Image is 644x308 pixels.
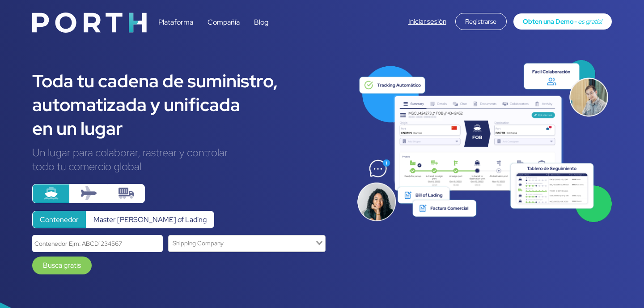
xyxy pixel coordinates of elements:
img: truck-container.svg [119,185,134,201]
div: Toda tu cadena de suministro, [32,69,343,93]
a: Compañía [208,17,240,27]
a: Plataforma [158,17,193,27]
a: Blog [254,17,268,27]
label: Contenedor [32,211,86,228]
div: Registrarse [455,13,507,30]
div: en un lugar [32,116,343,140]
label: Master [PERSON_NAME] of Lading [86,211,214,228]
div: Search for option [168,235,326,252]
img: plane.svg [81,185,97,201]
a: Registrarse [455,17,507,26]
div: automatizada y unificada [32,93,343,116]
div: todo tu comercio global [32,159,343,173]
span: - es gratis! [574,17,602,26]
img: ship.svg [43,185,59,201]
a: Busca gratis [32,257,92,274]
input: Search for option [169,237,314,249]
div: Un lugar para colaborar, rastrear y controlar [32,145,343,159]
a: Obten una Demo- es gratis! [513,13,612,30]
input: Contenedor Ejm: ABCD1234567 [32,235,163,252]
span: Obten una Demo [523,17,574,26]
a: Iniciar sesión [408,17,446,26]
